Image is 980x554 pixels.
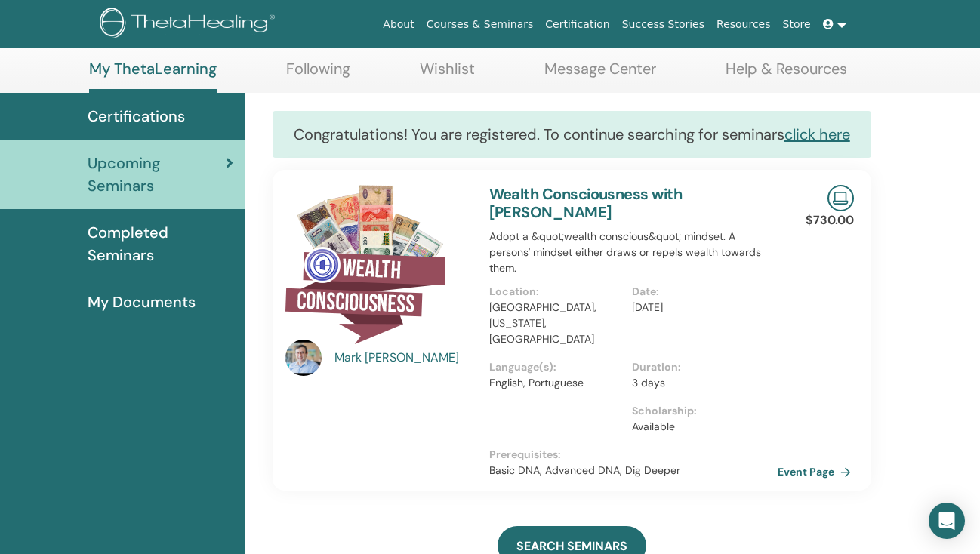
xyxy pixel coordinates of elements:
[489,229,776,276] p: Adopt a &quot;wealth conscious&quot; mindset. A persons' mindset either draws or repels wealth to...
[632,300,766,315] p: [DATE]
[489,184,683,222] a: Wealth Consciousness with [PERSON_NAME]
[726,60,847,89] a: Help & Resources
[286,60,350,89] a: Following
[334,349,474,367] a: Mark [PERSON_NAME]
[489,375,624,391] p: English, Portuguese
[489,359,624,375] p: Language(s) :
[489,447,776,463] p: Prerequisites :
[784,125,850,144] a: click here
[420,60,475,89] a: Wishlist
[632,419,766,435] p: Available
[632,375,766,391] p: 3 days
[827,185,854,211] img: Live Online Seminar
[778,460,857,483] a: Event Page
[273,111,872,158] div: Congratulations! You are registered. To continue searching for seminars
[806,211,854,229] p: $730.00
[539,11,615,38] a: Certification
[777,11,817,38] a: Store
[88,105,185,128] span: Certifications
[632,359,766,375] p: Duration :
[929,503,965,539] div: Open Intercom Messenger
[88,221,233,266] span: Completed Seminars
[421,11,540,38] a: Courses & Seminars
[516,538,627,554] span: SEARCH SEMINARS
[489,300,624,347] p: [GEOGRAPHIC_DATA], [US_STATE], [GEOGRAPHIC_DATA]
[489,463,776,479] p: Basic DNA, Advanced DNA, Dig Deeper
[544,60,656,89] a: Message Center
[88,291,196,313] span: My Documents
[100,8,280,42] img: logo.png
[88,152,226,197] span: Upcoming Seminars
[632,284,766,300] p: Date :
[616,11,710,38] a: Success Stories
[710,11,777,38] a: Resources
[285,185,445,344] img: Wealth Consciousness
[377,11,420,38] a: About
[285,340,322,376] img: default.jpg
[89,60,217,93] a: My ThetaLearning
[632,403,766,419] p: Scholarship :
[489,284,624,300] p: Location :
